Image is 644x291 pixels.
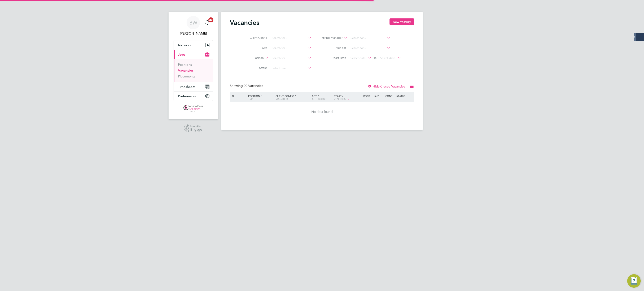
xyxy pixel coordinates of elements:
[174,82,213,91] button: Timesheets
[203,16,212,29] a: 20
[174,91,213,101] button: Preferences
[270,45,312,51] input: Search for...
[178,43,191,47] span: Network
[190,128,202,131] span: Engage
[230,92,245,99] div: ID
[240,56,264,60] label: Position
[189,20,197,25] span: BW
[384,92,395,99] div: Conf
[390,18,414,25] button: New Vacancy
[270,55,312,61] input: Search for...
[380,56,395,60] span: Select date
[230,18,259,27] h2: Vacancies
[368,84,405,88] label: Hide Closed Vacancies
[190,124,202,128] span: Powered by
[349,35,390,41] input: Search for...
[275,97,288,100] span: Manager
[318,36,343,40] label: Hiring Manager
[174,31,213,36] span: Bethany Wiles
[248,97,254,100] span: Type
[322,46,346,50] label: Vendor
[322,56,346,60] label: Start Date
[178,74,195,78] a: Placements
[174,105,213,112] a: Go to home page
[178,68,193,72] a: Vacancies
[174,16,213,36] a: BW[PERSON_NAME]
[243,46,267,50] label: Site
[245,92,274,102] div: Position /
[373,92,384,99] div: Sub
[184,124,202,132] a: Powered byEngage
[351,56,366,60] span: Select date
[208,17,213,22] span: 20
[627,274,641,288] button: Engage Resource Center
[174,59,213,82] div: Jobs
[270,35,312,41] input: Search for...
[333,92,362,103] div: Start /
[362,92,373,99] div: Reqd
[183,105,203,112] img: servicecare-logo-retina.png
[178,53,185,57] span: Jobs
[178,85,195,89] span: Timesheets
[230,84,264,88] div: Showing
[230,110,414,114] div: No data found
[178,94,196,98] span: Preferences
[311,92,333,102] div: Site /
[243,66,267,70] label: Status
[270,65,312,71] input: Select one
[334,97,346,100] span: Vendors
[244,84,263,88] span: 00 Vacancies
[312,97,326,100] span: Site Group
[349,45,390,51] input: Search for...
[243,36,267,40] label: Client Config
[174,40,213,50] button: Network
[372,55,378,61] span: To
[395,92,414,99] div: Status
[174,50,213,59] button: Jobs
[178,63,192,67] a: Positions
[274,92,311,102] div: Client Config /
[169,12,218,119] nav: Main navigation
